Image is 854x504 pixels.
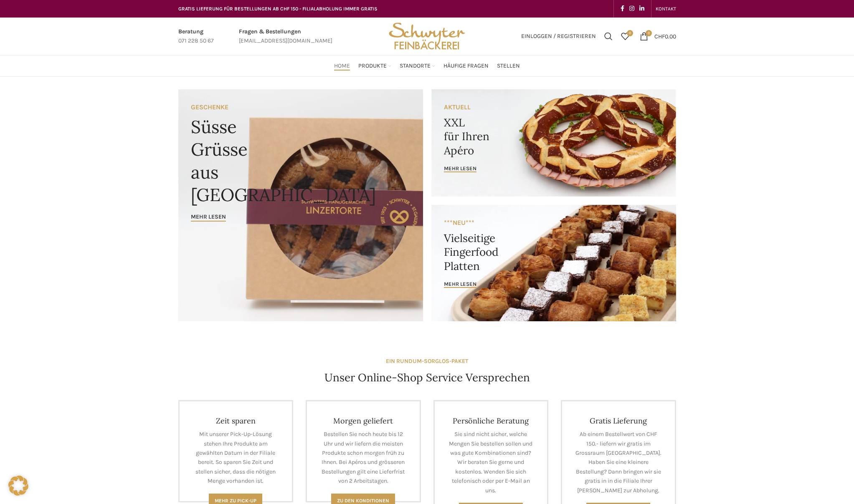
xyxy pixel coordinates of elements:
[447,416,535,426] h4: Persönliche Beratung
[431,205,676,321] a: Banner link
[575,416,662,426] h4: Gratis Lieferung
[497,62,520,70] span: Stellen
[600,28,617,45] a: Suchen
[174,58,680,74] div: Main navigation
[497,58,520,74] a: Stellen
[431,89,676,197] a: Banner link
[400,58,435,74] a: Standorte
[627,3,637,15] a: Instagram social link
[386,18,468,55] img: Bäckerei Schwyter
[334,58,350,74] a: Home
[656,0,676,17] a: KONTAKT
[192,416,280,426] h4: Zeit sparen
[617,28,634,45] a: 0
[575,430,662,495] p: Ab einem Bestellwert von CHF 150.- liefern wir gratis im Grossraum [GEOGRAPHIC_DATA]. Haben Sie e...
[521,33,596,39] span: Einloggen / Registrieren
[443,62,489,70] span: Häufige Fragen
[386,32,468,39] a: Site logo
[517,28,600,45] a: Einloggen / Registrieren
[636,28,680,45] a: 0 CHF0.00
[443,58,489,74] a: Häufige Fragen
[646,30,652,36] span: 0
[617,28,634,45] div: Meine Wunschliste
[178,27,214,46] a: Infobox link
[651,0,680,17] div: Secondary navigation
[400,62,431,70] span: Standorte
[334,62,350,70] span: Home
[618,3,627,15] a: Facebook social link
[656,6,676,12] span: KONTAKT
[178,89,423,321] a: Banner link
[386,358,468,365] strong: EIN RUNDUM-SORGLOS-PAKET
[178,6,378,12] span: GRATIS LIEFERUNG FÜR BESTELLUNGEN AB CHF 150 - FILIALABHOLUNG IMMER GRATIS
[447,430,535,495] p: Sie sind nicht sicher, welche Mengen Sie bestellen sollen und was gute Kombinationen sind? Wir be...
[654,33,676,40] bdi: 0.00
[637,3,647,15] a: Linkedin social link
[337,498,389,504] span: Zu den Konditionen
[192,430,280,486] p: Mit unserer Pick-Up-Lösung stehen Ihre Produkte am gewählten Datum in der Filiale bereit. So spar...
[358,58,391,74] a: Produkte
[239,27,332,46] a: Infobox link
[654,33,665,40] span: CHF
[319,430,407,486] p: Bestellen Sie noch heute bis 12 Uhr und wir liefern die meisten Produkte schon morgen früh zu Ihn...
[627,30,633,36] span: 0
[215,498,256,504] span: Mehr zu Pick-Up
[319,416,407,426] h4: Morgen geliefert
[324,370,530,385] h4: Unser Online-Shop Service Versprechen
[358,62,387,70] span: Produkte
